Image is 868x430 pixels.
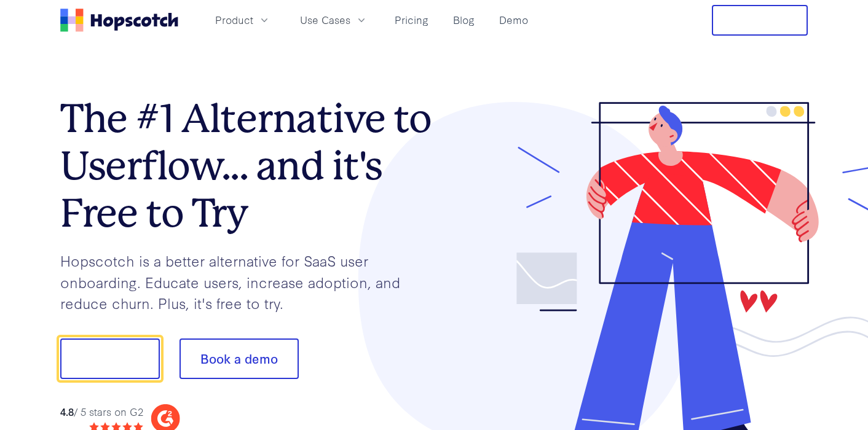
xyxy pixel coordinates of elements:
button: Product [208,10,278,30]
button: Free Trial [712,5,808,36]
a: Pricing [390,10,433,30]
a: Blog [448,10,479,30]
p: Hopscotch is a better alternative for SaaS user onboarding. Educate users, increase adoption, and... [60,250,434,314]
button: Book a demo [180,338,299,379]
button: Show me! [60,338,160,379]
div: / 5 stars on G2 [60,404,143,420]
button: Use Cases [293,10,375,30]
h1: The #1 Alternative to Userflow... and it's Free to Try [60,95,434,237]
a: Demo [494,10,533,30]
a: Home [60,9,178,32]
span: Product [215,12,253,28]
strong: 4.8 [60,404,74,418]
span: Use Cases [300,12,350,28]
